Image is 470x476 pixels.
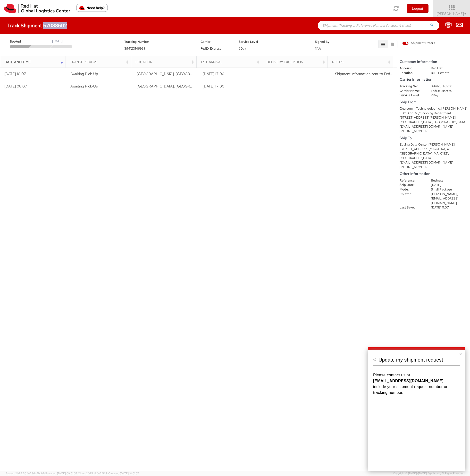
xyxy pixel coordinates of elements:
h5: Signed By [315,40,346,43]
dt: Mode: [396,187,427,192]
dt: Account: [396,66,427,71]
div: Location [135,60,195,64]
div: Qualcomm Technologies Inc. [PERSON_NAME] [400,106,468,111]
span: 2Day [239,46,246,51]
div: Est. Arrival [201,60,260,64]
span: Awaiting Pick-Up [70,84,98,89]
h5: Other Information [400,172,468,176]
span: [PERSON_NAME], [431,192,458,196]
button: < [373,357,376,362]
div: Date and Time [5,60,64,64]
span: San Diego, CA, US [137,71,252,76]
span: master, [DATE] 09:51:07 [48,472,77,475]
div: [GEOGRAPHIC_DATA], [GEOGRAPHIC_DATA] [400,120,468,125]
dt: Carrier Name: [396,89,427,93]
div: [STREET_ADDRESS]/o Red Hat, Inc. [400,147,468,152]
td: [DATE] 17:00 [199,80,265,92]
span: Client: 2025.18.0-fd567a5 [78,472,139,475]
h5: Service Level [239,40,308,43]
span: Shipment Details [402,41,435,45]
div: EDC Bldg. M / Shipping Department [STREET_ADDRESS][PERSON_NAME] [400,111,468,120]
div: Transit Status [70,60,129,64]
div: Notes [332,60,392,64]
span: Booked [10,39,31,44]
div: [EMAIL_ADDRESS][DOMAIN_NAME] [400,160,468,165]
dt: Location: [396,71,427,75]
span: N\A [315,46,321,51]
td: [DATE] 17:00 [199,68,265,80]
span: [PERSON_NAME] [436,11,467,16]
h4: Track Shipment 57088602 [7,23,67,28]
dt: Service Level: [396,93,427,98]
div: [GEOGRAPHIC_DATA], MA, 01821, [GEOGRAPHIC_DATA] [400,151,468,160]
p: Update my shipment request [378,357,459,363]
label: Shipment Details [402,41,435,46]
span: 394123146938 [124,46,146,51]
button: Need help? [76,4,108,12]
div: Equinix Data Center [PERSON_NAME] [400,142,468,147]
dt: Tracking No: [396,84,427,89]
button: Logout [407,4,428,13]
span: Awaiting Pick-Up [70,71,98,76]
strong: [EMAIL_ADDRESS][DOMAIN_NAME] [373,379,444,383]
dt: Last Saved: [396,205,427,210]
dt: Ship Date: [396,183,427,187]
span: ▼ [464,12,467,16]
dt: Creator: [396,192,427,197]
h5: Ship To [400,136,468,140]
h5: Ship From [400,100,468,104]
div: [PHONE_NUMBER] [400,165,468,170]
div: Delivery Exception [267,60,326,64]
span: Copyright © [DATE]-[DATE] Agistix Inc., All Rights Reserved [393,472,464,476]
dt: Reference: [396,178,427,183]
button: Close [459,352,462,356]
p: include your shipment request number or tracking number. [373,384,460,396]
p: Please contact us at [373,372,460,378]
span: San Diego, CA, US [137,84,252,89]
span: Server: 2025.20.0-734e5bc92d9 [6,472,77,475]
span: Shipment information sent to FedEx [335,71,394,76]
h5: Tracking Number [124,40,193,43]
h5: Carrier [201,40,231,43]
span: master, [DATE] 10:01:07 [110,472,139,475]
span: FedEx Express [201,46,221,51]
div: [EMAIL_ADDRESS][DOMAIN_NAME] [400,124,468,129]
h5: Carrier Information [400,78,468,82]
img: rh-logistics-00dfa346123c4ec078e1.svg [4,4,70,13]
div: [PHONE_NUMBER] [400,129,468,134]
input: Shipment, Tracking or Reference Number (at least 4 chars) [318,21,439,30]
div: [DATE] [52,39,63,43]
h5: Customer Information [400,60,468,64]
